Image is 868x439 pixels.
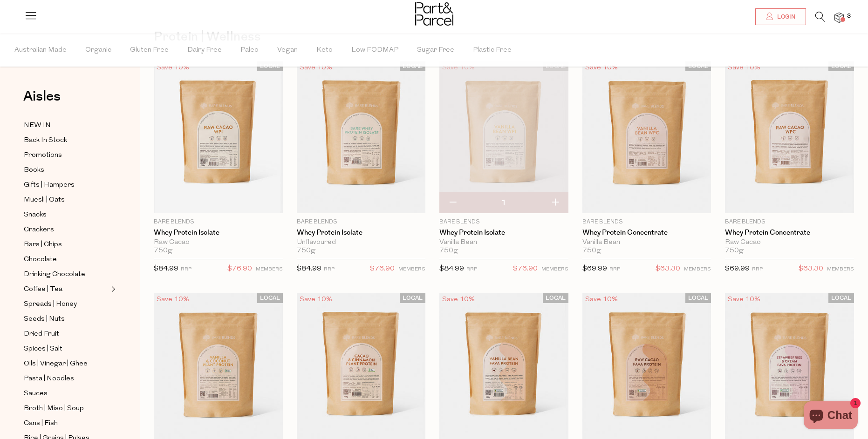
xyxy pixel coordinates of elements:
[24,388,109,399] a: Sauces
[297,229,426,237] a: Whey Protein Isolate
[541,267,568,272] small: MEMBERS
[513,263,538,275] span: $76.90
[24,150,62,161] span: Promotions
[24,373,109,385] a: Pasta | Noodles
[24,284,62,295] span: Coffee | Tea
[24,180,75,191] span: Gifts | Hampers
[24,120,51,131] span: NEW IN
[799,263,823,275] span: $63.30
[439,61,568,214] img: Whey Protein Isolate
[154,293,192,306] div: Save 10%
[473,34,512,67] span: Plastic Free
[24,403,84,414] span: Broth | Miso | Soup
[775,13,795,21] span: Login
[24,403,109,414] a: Broth | Miso | Soup
[24,328,109,340] a: Dried Fruit
[24,209,109,221] a: Snacks
[582,293,621,306] div: Save 10%
[24,254,109,265] a: Chocolate
[24,313,109,325] a: Seeds | Nuts
[297,247,315,255] span: 750g
[466,267,477,272] small: RRP
[415,2,453,26] img: Part&Parcel
[154,218,283,226] p: Bare Blends
[154,61,283,214] img: Whey Protein Isolate
[24,388,48,399] span: Sauces
[109,284,116,295] button: Expand/Collapse Coffee | Tea
[297,61,335,74] div: Save 10%
[14,34,67,67] span: Australian Made
[725,293,763,306] div: Save 10%
[725,229,854,237] a: Whey Protein Concentrate
[725,238,854,247] div: Raw Cacao
[845,12,853,20] span: 3
[24,179,109,191] a: Gifts | Hampers
[417,34,454,67] span: Sugar Free
[439,238,568,247] div: Vanilla Bean
[755,8,806,25] a: Login
[827,267,854,272] small: MEMBERS
[801,401,861,432] inbox-online-store-chat: Shopify online store chat
[24,299,77,310] span: Spreads | Honey
[324,267,335,272] small: RRP
[439,293,478,306] div: Save 10%
[24,329,59,340] span: Dried Fruit
[256,267,283,272] small: MEMBERS
[582,229,711,237] a: Whey Protein Concentrate
[582,61,711,214] img: Whey Protein Concentrate
[316,34,333,67] span: Keto
[370,263,395,275] span: $76.90
[24,298,109,310] a: Spreads | Honey
[725,247,744,255] span: 750g
[154,61,192,74] div: Save 10%
[277,34,298,67] span: Vegan
[24,344,62,355] span: Spices | Salt
[24,135,67,146] span: Back In Stock
[181,267,191,272] small: RRP
[240,34,259,67] span: Paleo
[24,373,74,385] span: Pasta | Noodles
[187,34,222,67] span: Dairy Free
[24,209,47,221] span: Snacks
[398,267,425,272] small: MEMBERS
[582,61,621,74] div: Save 10%
[582,238,711,247] div: Vanilla Bean
[582,265,607,272] span: $69.99
[24,135,109,146] a: Back In Stock
[439,61,478,74] div: Save 10%
[24,343,109,355] a: Spices | Salt
[752,267,763,272] small: RRP
[725,218,854,226] p: Bare Blends
[24,194,109,206] a: Muesli | Oats
[24,358,88,370] span: Oils | Vinegar | Ghee
[725,61,854,214] img: Whey Protein Concentrate
[24,269,109,280] a: Drinking Chocolate
[154,265,178,272] span: $84.99
[24,314,65,325] span: Seeds | Nuts
[609,267,620,272] small: RRP
[130,34,169,67] span: Gluten Free
[543,293,568,303] span: LOCAL
[439,218,568,226] p: Bare Blends
[439,265,464,272] span: $84.99
[297,61,426,214] img: Whey Protein Isolate
[24,120,109,131] a: NEW IN
[834,13,844,22] a: 3
[685,293,711,303] span: LOCAL
[154,229,283,237] a: Whey Protein Isolate
[154,247,172,255] span: 750g
[24,418,109,429] a: Cans | Fish
[24,165,44,176] span: Books
[297,293,335,306] div: Save 10%
[24,224,54,236] span: Crackers
[24,254,57,265] span: Chocolate
[439,229,568,237] a: Whey Protein Isolate
[828,293,854,303] span: LOCAL
[439,247,458,255] span: 750g
[582,247,601,255] span: 750g
[297,238,426,247] div: Unflavoured
[257,293,283,303] span: LOCAL
[582,218,711,226] p: Bare Blends
[24,358,109,370] a: Oils | Vinegar | Ghee
[23,89,61,113] a: Aisles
